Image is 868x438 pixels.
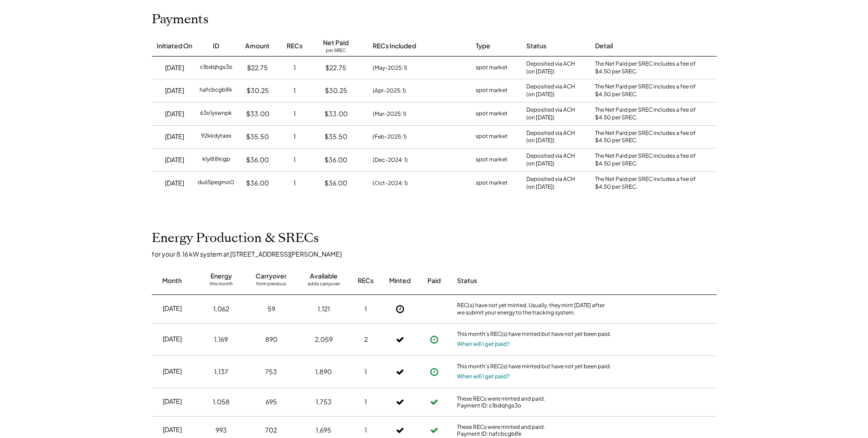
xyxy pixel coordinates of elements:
[315,335,333,344] div: 2,059
[293,86,296,95] div: 1
[364,335,368,344] div: 2
[246,132,269,141] div: $35.50
[358,276,374,285] div: RECs
[266,397,277,407] div: 695
[526,60,575,76] div: Deposited via ACH (on [DATE])
[457,330,612,340] div: This month's REC(s) have minted but have not yet been paid.
[324,155,347,165] div: $36.00
[427,333,441,346] button: Payment approved, but not yet initiated.
[457,363,612,372] div: This month's REC(s) have minted but have not yet been paid.
[152,12,209,27] h2: Payments
[526,175,575,191] div: Deposited via ACH (on [DATE])
[595,106,700,122] div: The Net Paid per SREC includes a fee of $4.50 per SREC.
[214,367,228,376] div: 1,137
[389,276,411,285] div: Minted
[315,367,332,376] div: 1,890
[457,372,510,381] button: When will I get paid?
[373,87,406,95] div: (Apr-2025: 1)
[163,335,182,344] div: [DATE]
[526,152,575,168] div: Deposited via ACH (on [DATE])
[325,63,346,72] div: $22.75
[324,132,347,141] div: $35.50
[427,365,441,379] button: Payment approved, but not yet initiated.
[457,302,612,316] div: REC(s) have not yet minted. Usually, they mint [DATE] after we submit your energy to the tracking...
[201,132,231,141] div: 92kkdytaex
[293,179,296,188] div: 1
[163,367,182,376] div: [DATE]
[200,109,232,119] div: 63o1yswnpk
[365,426,367,435] div: 1
[325,86,347,95] div: $30.25
[373,41,416,51] div: RECs Included
[476,109,508,119] div: spot market
[247,86,269,95] div: $30.25
[373,110,406,118] div: (Mar-2025: 1)
[246,109,269,119] div: $33.00
[373,133,407,141] div: (Feb-2025: 1)
[198,179,234,188] div: du65pegmo0
[526,41,546,51] div: Status
[202,155,230,165] div: klyi88kigp
[216,426,227,435] div: 993
[476,86,508,95] div: spot market
[526,129,575,145] div: Deposited via ACH (on [DATE])
[476,63,508,72] div: spot market
[316,426,331,435] div: 1,695
[165,132,184,141] div: [DATE]
[324,179,347,188] div: $36.00
[293,109,296,119] div: 1
[595,152,700,168] div: The Net Paid per SREC includes a fee of $4.50 per SREC.
[165,109,184,119] div: [DATE]
[265,426,277,435] div: 702
[163,397,182,406] div: [DATE]
[162,276,182,285] div: Month
[213,304,229,314] div: 1,062
[267,304,275,314] div: 59
[373,179,408,187] div: (Oct-2024: 1)
[595,129,700,145] div: The Net Paid per SREC includes a fee of $4.50 per SREC.
[211,272,232,281] div: Energy
[476,41,490,51] div: Type
[323,38,349,47] div: Net Paid
[256,272,287,281] div: Carryover
[152,231,319,246] h2: Energy Production & SRECs
[293,63,296,72] div: 1
[365,367,367,376] div: 1
[457,423,612,438] div: These RECs were minted and paid. Payment ID: hafcbcgb8k
[595,60,700,76] div: The Net Paid per SREC includes a fee of $4.50 per SREC.
[165,155,184,165] div: [DATE]
[427,276,441,285] div: Paid
[293,155,296,165] div: 1
[163,304,182,313] div: [DATE]
[287,41,303,51] div: RECs
[246,179,269,188] div: $36.00
[210,281,233,290] div: this month
[365,397,367,407] div: 1
[165,86,184,95] div: [DATE]
[310,272,338,281] div: Available
[318,304,330,314] div: 1,121
[373,64,407,72] div: (May-2025: 1)
[200,63,232,72] div: c1bdqhgs3o
[245,41,270,51] div: Amount
[595,175,700,191] div: The Net Paid per SREC includes a fee of $4.50 per SREC.
[326,47,346,54] div: per SREC
[165,63,184,72] div: [DATE]
[265,335,277,344] div: 890
[595,41,613,51] div: Detail
[476,155,508,165] div: spot market
[293,132,296,141] div: 1
[246,155,269,165] div: $36.00
[152,250,726,258] div: for your 8.16 kW system at [STREET_ADDRESS][PERSON_NAME]
[526,106,575,122] div: Deposited via ACH (on [DATE])
[324,109,348,119] div: $33.00
[308,281,340,290] div: adds carryover
[476,132,508,141] div: spot market
[247,63,268,72] div: $22.75
[457,395,612,409] div: These RECs were minted and paid. Payment ID: c1bdqhgs3o
[316,397,332,407] div: 1,753
[163,425,182,434] div: [DATE]
[457,276,612,285] div: Status
[373,156,408,164] div: (Dec-2024: 1)
[200,86,232,95] div: hafcbcgb8k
